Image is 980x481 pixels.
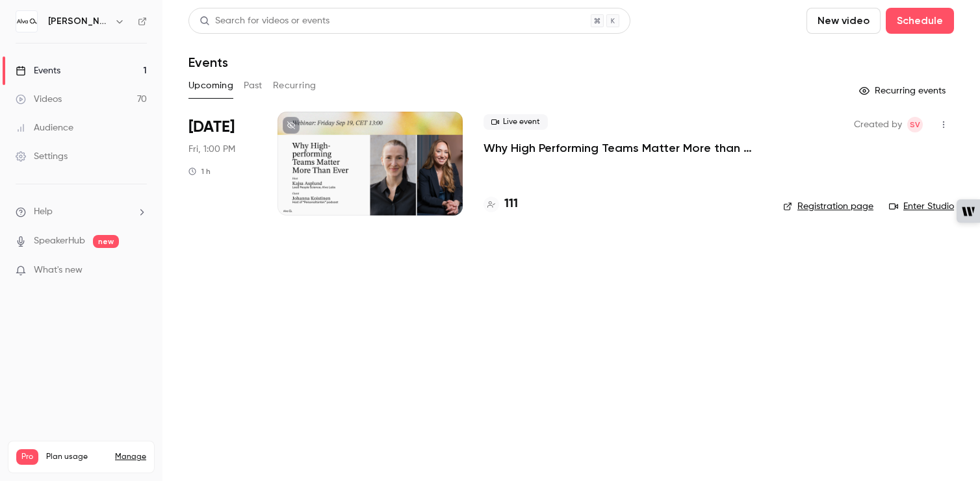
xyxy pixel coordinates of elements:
button: Recurring events [853,80,954,101]
span: Plan usage [46,452,107,462]
a: 111 [484,195,518,213]
iframe: Noticeable Trigger [131,265,147,277]
div: Sep 19 Fri, 1:00 PM (Europe/Stockholm) [188,112,257,216]
a: SpeakerHub [34,234,85,248]
button: New video [806,8,881,34]
span: Fri, 1:00 PM [188,143,235,156]
a: Why High Performing Teams Matter More than Ever [484,140,762,156]
span: [DATE] [188,117,235,138]
div: Videos [16,93,62,106]
div: Search for videos or events [200,14,329,28]
span: Created by [854,117,902,132]
span: Pro [16,449,38,465]
button: Recurring [273,75,316,96]
div: 1 h [188,166,211,177]
span: What's new [34,264,83,277]
button: Upcoming [188,75,233,96]
span: Sara Vinell [907,117,923,132]
span: SV [910,117,920,132]
img: Alva Labs [16,11,37,32]
h1: Events [188,55,228,70]
h4: 111 [504,195,518,213]
span: Help [34,205,53,219]
div: Events [16,64,60,77]
div: Settings [16,150,68,163]
h6: [PERSON_NAME] Labs [48,15,109,28]
a: Registration page [783,200,873,213]
span: new [93,235,119,248]
span: Live event [484,114,548,130]
a: Manage [115,452,146,462]
button: Schedule [886,8,954,34]
li: help-dropdown-opener [16,205,147,219]
div: Audience [16,121,73,134]
a: Enter Studio [889,200,954,213]
button: Past [244,75,263,96]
